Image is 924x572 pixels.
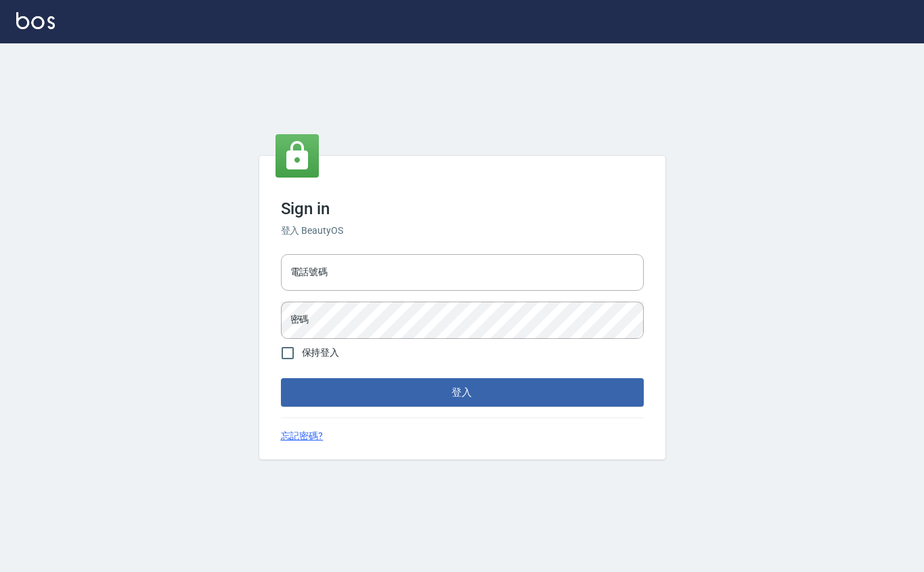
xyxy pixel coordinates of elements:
[281,429,324,443] a: 忘記密碼?
[302,346,340,360] span: 保持登入
[281,199,644,218] h3: Sign in
[281,378,644,407] button: 登入
[16,12,55,29] img: Logo
[281,224,644,238] h6: 登入 BeautyOS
